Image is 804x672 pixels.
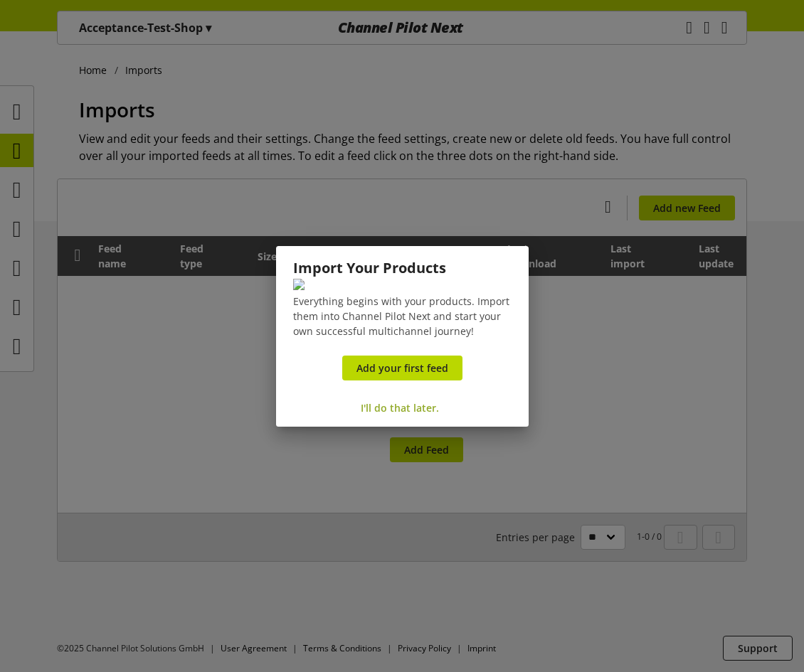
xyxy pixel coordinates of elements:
[342,356,462,380] a: Add your first feed
[293,294,512,338] p: Everything begins with your products. Import them into Channel Pilot Next and start your own succ...
[351,395,453,420] button: I'll do that later.
[361,400,439,415] span: I'll do that later.
[356,361,448,375] span: Add your first feed
[293,257,512,279] h1: Import Your Products
[293,279,305,290] img: ce2b93688b7a4d1f15e5c669d171ab6f.svg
